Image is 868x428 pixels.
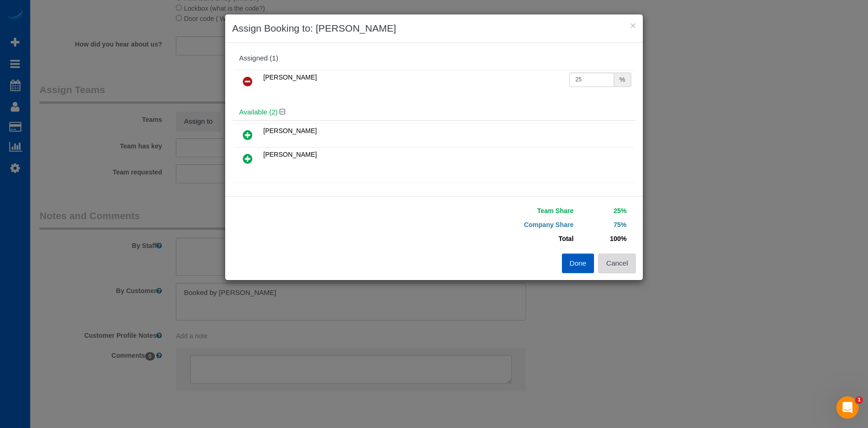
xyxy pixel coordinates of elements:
iframe: Intercom live chat [836,396,859,419]
button: Cancel [598,254,636,273]
h4: Available (2) [239,108,629,116]
td: 75% [576,218,629,232]
td: Total [441,232,576,246]
td: Company Share [441,218,576,232]
div: % [614,73,631,87]
td: Team Share [441,204,576,218]
td: 100% [576,232,629,246]
span: 1 [855,396,863,404]
span: [PERSON_NAME] [263,151,317,158]
td: 25% [576,204,629,218]
button: × [630,20,636,30]
span: [PERSON_NAME] [263,74,317,81]
div: Assigned (1) [239,54,629,62]
span: [PERSON_NAME] [263,127,317,134]
h3: Assign Booking to: [PERSON_NAME] [232,21,636,35]
button: Done [562,254,594,273]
